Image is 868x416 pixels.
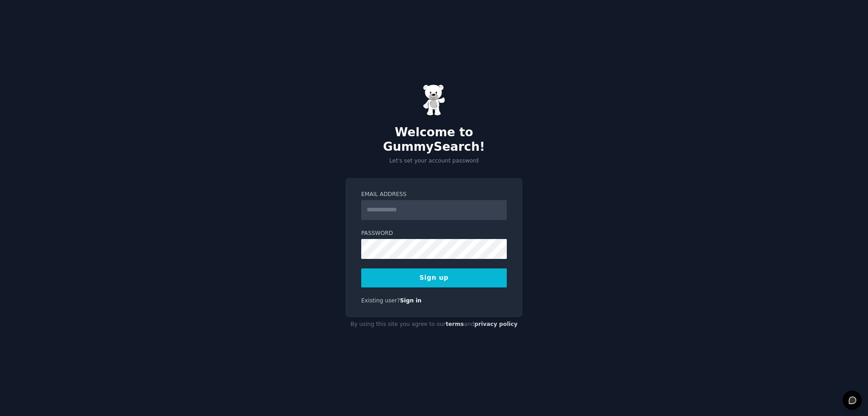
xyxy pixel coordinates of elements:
a: privacy policy [474,321,518,327]
label: Password [361,230,507,238]
img: Gummy Bear [423,84,445,116]
button: Sign up [361,268,507,287]
a: Sign in [400,297,422,304]
h2: Welcome to GummySearch! [345,125,523,154]
span: Existing user? [361,297,400,304]
a: terms [446,321,464,327]
p: Let's set your account password [345,157,523,165]
div: By using this site you agree to our and [345,317,523,332]
label: Email Address [361,191,507,199]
